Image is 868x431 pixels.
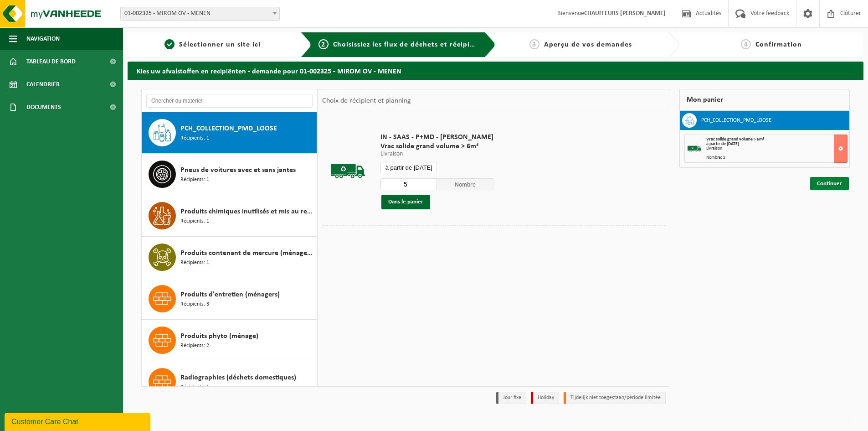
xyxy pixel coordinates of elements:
[132,39,293,50] a: 1Sélectionner un site ici
[741,39,751,49] span: 4
[318,89,416,112] div: Choix de récipient et planning
[120,7,280,21] span: 01-002325 - MIROM OV - MENEN
[180,300,209,309] span: Récipients: 3
[531,392,559,404] li: Holiday
[180,123,277,134] span: PCH_COLLECTION_PMD_LOOSE
[380,151,493,157] p: Livraison
[701,113,771,128] h3: PCH_COLLECTION_PMD_LOOSE
[142,154,317,195] button: Pneus de voitures avec et sans jantes Récipients: 1
[810,177,849,190] a: Continuer
[706,141,739,146] strong: à partir de [DATE]
[180,342,209,350] span: Récipients: 2
[179,41,261,48] span: Sélectionner un site ici
[333,41,485,48] span: Choisissiez les flux de déchets et récipients
[755,41,802,48] span: Confirmation
[142,361,317,403] button: Radiographies (déchets domestiques) Récipients: 1
[142,320,317,361] button: Produits phyto (ménage) Récipients: 2
[380,133,493,142] span: IN - SAAS - P+MD - [PERSON_NAME]
[380,142,493,151] span: Vrac solide grand volume > 6m³
[142,195,317,237] button: Produits chimiques inutilisés et mis au rebut (ménages) Récipients: 1
[180,383,209,392] span: Récipients: 1
[180,372,296,383] span: Radiographies (déchets domestiques)
[437,178,493,190] span: Nombre
[5,411,152,431] iframe: chat widget
[128,62,863,79] h2: Kies uw afvalstoffen en recipiënten - demande pour 01-002325 - MIROM OV - MENEN
[706,137,764,142] span: Vrac solide grand volume > 6m³
[164,39,175,49] span: 1
[180,248,314,259] span: Produits contenant de mercure (ménagers)
[381,195,430,209] button: Dans le panier
[180,165,296,176] span: Pneus de voitures avec et sans jantes
[142,237,317,278] button: Produits contenant de mercure (ménagers) Récipients: 1
[584,10,666,17] strong: CHAUFFEURS [PERSON_NAME]
[679,89,850,111] div: Mon panier
[26,27,60,50] span: Navigation
[706,156,847,160] div: Nombre: 5
[142,112,317,154] button: PCH_COLLECTION_PMD_LOOSE Récipients: 1
[26,50,76,73] span: Tableau de bord
[146,94,313,108] input: Chercher du matériel
[496,392,526,404] li: Jour fixe
[180,134,209,143] span: Récipients: 1
[564,392,666,404] li: Tijdelijk niet toegestaan/période limitée
[180,217,209,226] span: Récipients: 1
[180,259,209,267] span: Récipients: 1
[121,7,279,20] span: 01-002325 - MIROM OV - MENEN
[26,73,60,96] span: Calendrier
[180,331,258,342] span: Produits phyto (ménage)
[180,289,280,300] span: Produits d'entretien (ménagers)
[318,39,329,49] span: 2
[544,41,632,48] span: Aperçu de vos demandes
[529,39,539,49] span: 3
[706,146,847,151] div: Livraison
[26,96,61,119] span: Documents
[180,176,209,184] span: Récipients: 1
[180,206,314,217] span: Produits chimiques inutilisés et mis au rebut (ménages)
[142,278,317,320] button: Produits d'entretien (ménagers) Récipients: 3
[380,162,437,173] input: Sélectionnez date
